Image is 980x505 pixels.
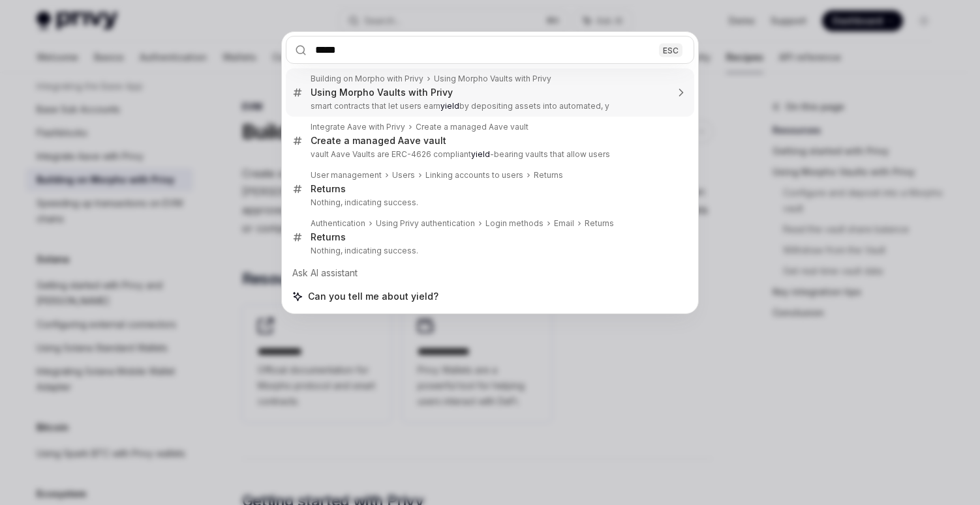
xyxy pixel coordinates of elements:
[434,74,551,84] div: Using Morpho Vaults with Privy
[659,43,682,57] div: ESC
[311,101,667,111] p: smart contracts that let users earn by depositing assets into automated, y
[311,135,446,147] div: Create a managed Aave vault
[485,218,544,229] div: Login methods
[392,170,415,180] div: Users
[585,218,614,229] div: Returns
[311,218,365,229] div: Authentication
[286,261,694,285] div: Ask AI assistant
[534,170,563,180] div: Returns
[311,122,405,132] div: Integrate Aave with Privy
[311,74,423,84] div: Building on Morpho with Privy
[554,218,574,229] div: Email
[308,290,438,303] span: Can you tell me about yield?
[440,101,459,111] b: yield
[311,231,346,243] div: Returns
[311,197,667,208] p: Nothing, indicating success.
[311,149,667,160] p: vault Aave Vaults are ERC-4626 compliant -bearing vaults that allow users
[311,170,382,180] div: User management
[311,246,667,256] p: Nothing, indicating success.
[471,149,490,159] b: yield
[311,87,453,98] div: Using Morpho Vaults with Privy
[376,218,475,229] div: Using Privy authentication
[425,170,523,180] div: Linking accounts to users
[311,183,346,195] div: Returns
[416,122,528,132] div: Create a managed Aave vault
